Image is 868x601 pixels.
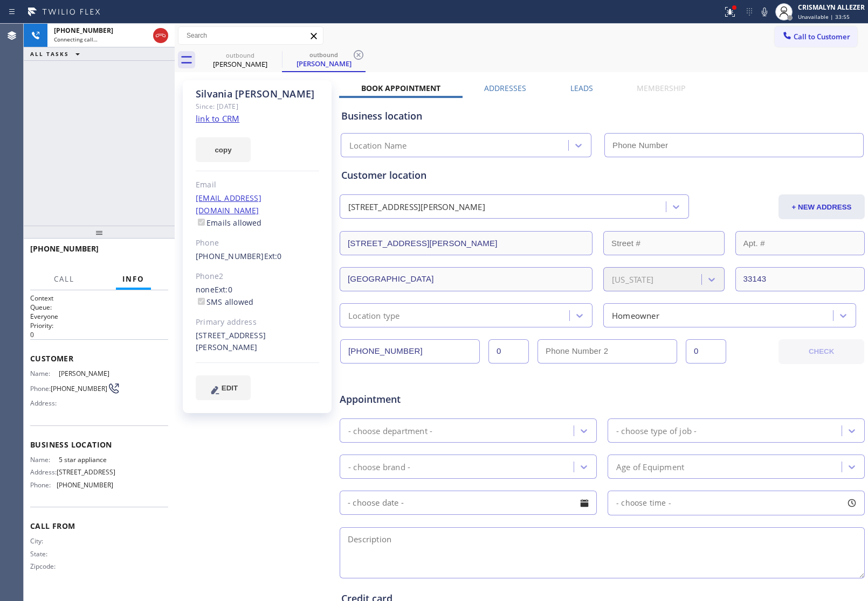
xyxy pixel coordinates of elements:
div: Location type [348,309,400,322]
div: Silvania Dacunha [199,48,281,72]
span: State: [30,550,59,558]
a: link to CRM [196,113,239,124]
div: Phone2 [196,270,319,283]
span: Call to Customer [794,32,850,41]
div: Silvania Dacunha [283,48,364,71]
div: [STREET_ADDRESS][PERSON_NAME] [196,330,319,354]
div: [PERSON_NAME] [199,59,281,69]
span: ALL TASKS [30,50,69,58]
div: Location Name [349,139,407,152]
button: + NEW ADDRESS [779,194,865,219]
input: Emails allowed [198,219,205,226]
span: [PHONE_NUMBER] [51,385,107,393]
input: Apt. # [735,231,865,255]
input: Address [340,231,593,255]
span: Ext: 0 [215,284,232,295]
span: [PHONE_NUMBER] [30,243,99,254]
span: [PHONE_NUMBER] [54,26,113,35]
div: Customer location [341,168,863,183]
a: [PHONE_NUMBER] [196,251,264,261]
div: CRISMALYN ALLEZER [798,3,865,12]
span: Call [54,274,74,284]
span: [PHONE_NUMBER] [57,481,113,489]
span: Address: [30,399,59,407]
input: Street # [603,231,725,255]
input: Ext. [488,339,529,364]
button: Info [116,269,151,290]
span: Address: [30,468,57,476]
div: Age of Equipment [616,460,684,473]
div: Email [196,179,319,191]
input: Phone Number [340,339,480,364]
div: Phone [196,237,319,249]
div: - choose brand - [348,460,410,473]
label: Addresses [484,83,526,93]
input: SMS allowed [198,298,205,305]
div: outbound [283,51,364,59]
h2: Queue: [30,303,168,312]
input: City [340,267,593,291]
span: 5 star appliance [59,456,113,464]
div: Business location [341,109,863,123]
input: Ext. 2 [686,339,726,364]
span: [STREET_ADDRESS] [57,468,115,476]
button: Call to Customer [775,26,857,47]
button: Mute [757,4,772,19]
div: [STREET_ADDRESS][PERSON_NAME] [348,201,485,213]
div: - choose type of job - [616,424,697,437]
div: Since: [DATE] [196,100,319,113]
h2: Priority: [30,321,168,330]
span: - choose time - [616,498,671,508]
span: Phone: [30,385,51,393]
button: CHECK [779,339,864,364]
input: - choose date - [340,491,597,515]
span: Connecting call… [54,36,98,43]
div: Primary address [196,316,319,329]
span: Call From [30,521,168,531]
span: City: [30,537,59,545]
input: Phone Number [604,133,864,157]
button: ALL TASKS [24,47,91,60]
span: Ext: 0 [264,251,282,261]
input: Phone Number 2 [538,339,677,364]
div: - choose department - [348,424,432,437]
span: Phone: [30,481,57,489]
button: Call [47,269,81,290]
button: Hang up [153,28,168,43]
div: none [196,284,319,309]
span: Info [122,274,144,284]
span: Appointment [340,392,513,407]
div: Homeowner [612,309,659,322]
label: Membership [637,83,685,93]
label: Emails allowed [196,218,262,228]
button: EDIT [196,375,251,400]
input: Search [178,27,323,44]
div: outbound [199,51,281,59]
div: [PERSON_NAME] [283,59,364,68]
span: Zipcode: [30,562,59,570]
label: Book Appointment [361,83,440,93]
span: Business location [30,439,168,450]
span: Customer [30,353,168,364]
label: SMS allowed [196,297,253,307]
div: Silvania [PERSON_NAME] [196,88,319,100]
p: 0 [30,330,168,339]
span: [PERSON_NAME] [59,369,113,378]
span: EDIT [222,384,238,392]
span: Unavailable | 33:55 [798,13,850,20]
label: Leads [570,83,593,93]
h1: Context [30,293,168,303]
span: Name: [30,456,59,464]
input: ZIP [735,267,865,291]
p: Everyone [30,312,168,321]
button: copy [196,137,251,162]
span: Name: [30,369,59,378]
a: [EMAIL_ADDRESS][DOMAIN_NAME] [196,193,261,215]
